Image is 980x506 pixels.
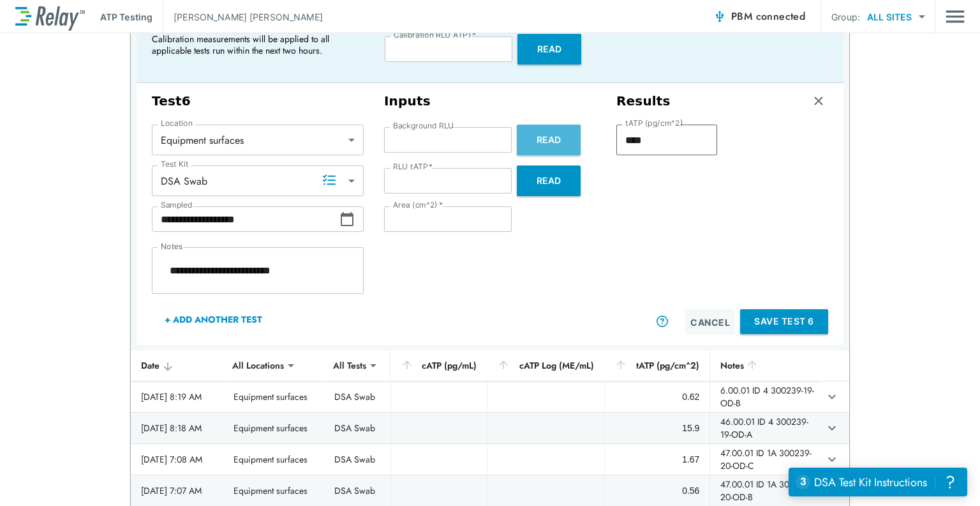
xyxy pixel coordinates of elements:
button: + Add Another Test [152,304,275,335]
div: All Tests [324,353,375,378]
img: Remove [812,95,825,107]
div: 1.67 [615,453,699,466]
label: Sampled [161,201,193,210]
p: Calibration measurements will be applied to all applicable tests run within the next two hours. [152,33,356,56]
div: [DATE] 7:08 AM [141,453,213,466]
button: Read [517,165,581,196]
button: PBM connected [708,4,810,29]
div: cATP (pg/mL) [401,358,477,373]
div: Notes [720,358,808,373]
div: 15.9 [615,422,699,434]
img: Connected Icon [713,10,726,23]
label: Calibration RLU ATP1 [394,31,476,40]
label: Background RLU [393,121,454,130]
div: cATP Log (ME/mL) [497,358,594,373]
td: 6.00.01 ID 4 300239-19-OD-B [709,381,819,412]
div: [DATE] 7:07 AM [141,484,213,497]
label: Test Kit [161,160,189,169]
label: Area (cm^2) [393,201,443,210]
label: Location [161,119,193,128]
label: RLU tATP [393,162,433,171]
div: 0.62 [615,390,699,403]
div: tATP (pg/cm^2) [614,358,699,373]
button: Read [517,34,581,65]
div: All Locations [223,353,293,378]
p: ATP Testing [100,10,152,24]
td: 47.00.01 ID 1A 300239-20-OD-C [709,444,819,475]
td: DSA Swab [324,475,390,506]
td: DSA Swab [324,444,390,475]
button: Cancel [685,309,735,335]
div: DSA Swab [152,168,364,194]
button: expand row [821,417,843,439]
button: Save Test 6 [740,309,828,334]
div: Equipment surfaces [152,127,364,153]
input: Choose date, selected date is Sep 20, 2025 [152,206,339,232]
td: DSA Swab [324,413,390,443]
span: PBM [731,8,805,26]
p: [PERSON_NAME] [PERSON_NAME] [174,10,323,24]
button: Main menu [946,4,965,29]
label: tATP (pg/cm^2) [625,119,683,128]
td: Equipment surfaces [223,475,325,506]
th: Date [131,350,223,381]
div: 0.56 [615,484,699,497]
td: 46.00.01 ID 4 300239-19-OD-A [709,413,819,443]
td: Equipment surfaces [223,381,325,412]
div: [DATE] 8:18 AM [141,422,213,434]
span: connected [756,9,806,24]
img: LuminUltra Relay [15,3,85,31]
img: Drawer Icon [946,4,965,29]
td: Equipment surfaces [223,444,325,475]
td: 47.00.01 ID 1A 300239-20-OD-B [709,475,819,506]
button: expand row [821,448,843,470]
button: Read [517,125,581,155]
div: [DATE] 8:19 AM [141,390,213,403]
h3: Results [616,93,671,109]
td: DSA Swab [324,381,390,412]
label: Notes [161,242,182,251]
h3: Test 6 [152,93,364,109]
p: Group: [831,10,860,24]
td: Equipment surfaces [223,413,325,443]
h3: Inputs [384,93,596,109]
iframe: Resource center [789,468,967,496]
button: expand row [821,386,843,408]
